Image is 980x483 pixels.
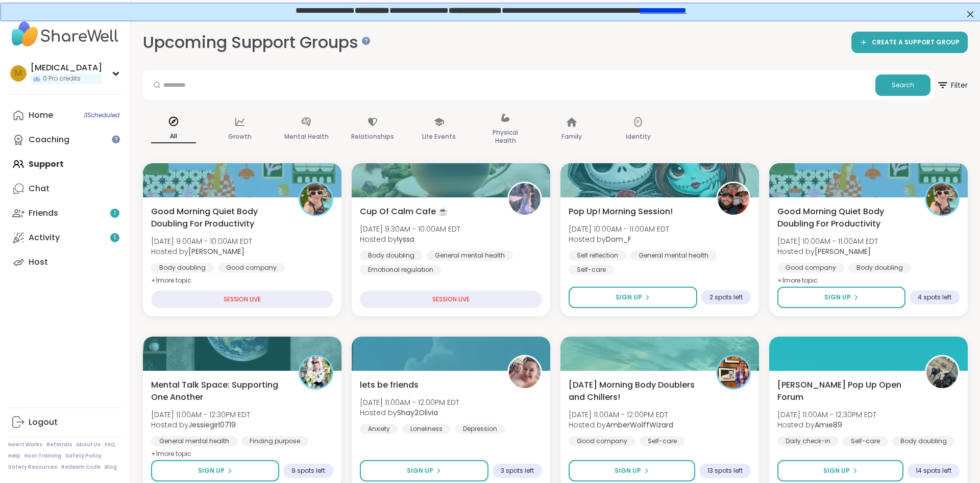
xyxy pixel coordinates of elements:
div: Chat [29,183,50,194]
div: SESSION LIVE [360,291,542,308]
span: Sign Up [616,293,642,302]
span: Hosted by [151,420,250,430]
b: [PERSON_NAME] [188,246,244,257]
span: Hosted by [360,234,460,244]
b: lyssa [397,234,414,244]
div: Coaching [29,134,69,145]
span: Sign Up [198,466,225,475]
p: Life Events [422,131,456,143]
button: Sign Up [777,460,903,481]
span: CREATE A SUPPORT GROUP [872,38,960,47]
div: Finding purpose [241,436,308,446]
a: Host Training [24,452,61,460]
p: Family [561,131,582,143]
div: General mental health [630,250,717,261]
span: Hosted by [569,234,669,244]
span: [DATE] 11:00AM - 12:00PM EDT [360,397,459,408]
a: Friends1 [8,201,122,225]
div: Depression [455,424,505,434]
div: Good company [777,263,844,273]
div: Good company [218,263,285,273]
button: Filter [937,70,968,100]
iframe: Spotlight [362,37,370,45]
a: CREATE A SUPPORT GROUP [851,32,968,53]
span: 1 [114,209,116,218]
p: Mental Health [284,131,329,143]
span: [DATE] 9:30AM - 10:00AM EDT [360,224,460,234]
a: How It Works [8,441,42,448]
span: Sign Up [407,466,433,475]
div: Self reflection [569,250,626,261]
p: All [151,130,196,143]
a: Chat [8,176,122,201]
span: 3 spots left [501,467,534,475]
div: Home [29,110,53,121]
span: [DATE] 10:00AM - 11:00AM EDT [777,236,878,246]
div: Daily check-in [777,436,839,446]
img: Adrienne_QueenOfTheDawn [300,183,332,215]
span: [PERSON_NAME] Pop Up Open Forum [777,379,914,403]
span: lets be friends [360,379,419,391]
a: Safety Resources [8,464,57,471]
div: General mental health [427,250,513,261]
span: Hosted by [569,420,673,430]
a: Blog [105,464,117,471]
span: Sign Up [824,293,851,302]
p: Physical Health [483,126,528,147]
b: Jessiegirl0719 [188,420,236,430]
div: Friends [29,208,58,219]
span: Search [892,81,914,90]
div: Body doubling [151,263,214,273]
span: M [15,67,22,80]
img: ShareWell Nav Logo [8,16,122,52]
h2: Upcoming Support Groups [143,31,366,54]
p: Relationships [351,131,394,143]
a: About Us [76,441,101,448]
div: Body doubling [848,263,911,273]
div: Body doubling [360,250,423,261]
span: [DATE] 9:00AM - 10:00AM EDT [151,236,252,246]
div: Good company [569,436,635,446]
b: Dom_F [606,234,631,244]
b: [PERSON_NAME] [815,246,871,257]
a: Home3Scheduled [8,103,122,128]
span: [DATE] 10:00AM - 11:00AM EDT [569,224,669,234]
div: Activity [29,232,60,243]
div: Loneliness [402,424,451,434]
span: Mental Talk Space: Supporting One Another [151,379,287,403]
div: Anxiety [360,424,398,434]
b: Shay2Olivia [397,408,438,418]
button: Sign Up [569,460,695,481]
span: Good Morning Quiet Body Doubling For Productivity [777,206,914,230]
span: 13 spots left [707,467,743,475]
div: SESSION LIVE [151,291,333,308]
a: Activity1 [8,225,122,250]
div: Body doubling [892,436,955,446]
div: Emotional regulation [360,265,442,275]
img: Amie89 [926,357,958,388]
img: AmberWolffWizard [718,357,749,388]
button: Sign Up [777,287,905,308]
span: Hosted by [360,408,459,418]
div: Self-care [640,436,685,446]
span: 2 spots left [709,293,743,301]
button: Sign Up [151,460,279,481]
span: Cup Of Calm Cafe ☕️ [360,206,448,218]
p: Identity [626,131,651,143]
span: 9 spots left [291,467,325,475]
div: Self-care [843,436,888,446]
a: Host [8,250,122,274]
div: General mental health [151,436,237,446]
span: 4 spots left [918,293,951,301]
img: Jessiegirl0719 [300,357,332,388]
a: Redeem Code [61,464,101,471]
button: Sign Up [569,287,697,308]
span: Sign Up [615,466,641,475]
span: 1 [114,234,116,242]
span: [DATE] 11:00AM - 12:30PM EDT [151,410,250,420]
div: Logout [29,417,58,428]
a: Referrals [46,441,72,448]
b: Amie89 [815,420,842,430]
b: AmberWolffWizard [606,420,673,430]
div: [MEDICAL_DATA] [31,62,102,73]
